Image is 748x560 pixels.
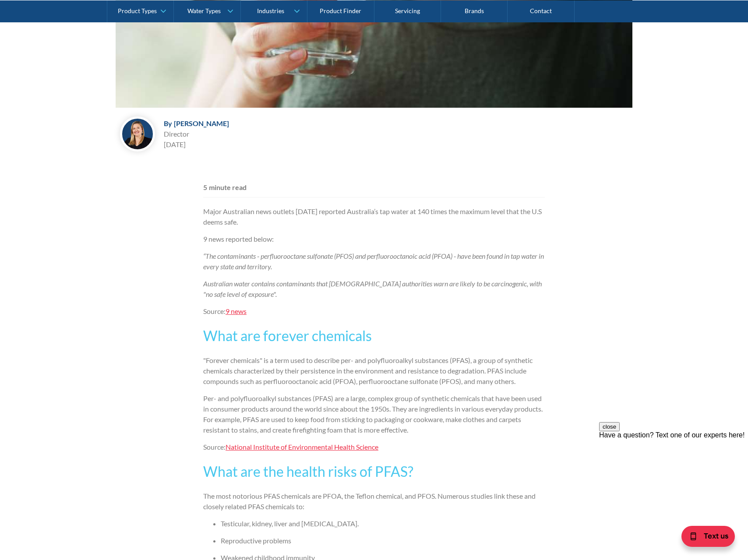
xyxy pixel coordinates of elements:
h2: What are forever chemicals [203,325,545,346]
em: “The contaminants - perfluorooctane sulfonate (PFOS) and perfluorooctanoic acid (PFOA) - have bee... [203,252,544,271]
p: Per- and polyfluoroalkyl substances (PFAS) are a large, complex group of synthetic chemicals that... [203,393,545,435]
li: Testicular, kidney, liver and [MEDICAL_DATA]. [221,518,545,529]
div: Director [164,129,229,139]
p: The most notorious PFAS chemicals are PFOA, the Teflon chemical, and PFOS. Numerous studies link ... [203,491,545,512]
p: 9 news reported below: [203,234,545,244]
em: Australian water contains contaminants that [DEMOGRAPHIC_DATA] authorities warn are likely to be ... [203,279,542,298]
div: [DATE] [164,139,229,150]
a: National Institute of Environmental Health Science [226,443,378,451]
p: Source: [203,306,545,317]
p: Major Australian news outlets [DATE] reported Australia’s tap water at 140 times the maximum leve... [203,206,545,227]
li: Reproductive problems [221,535,545,546]
a: 9 news [226,307,247,315]
div: Water Types [187,7,221,14]
p: Source: [203,442,545,452]
div: [PERSON_NAME] [174,119,229,127]
div: Product Types [118,7,157,14]
div: By [164,119,172,127]
iframe: podium webchat widget bubble [660,516,748,560]
div: Industries [257,7,284,14]
p: "Forever chemicals" is a term used to describe per- and polyfluoroalkyl substances (PFAS), a grou... [203,355,545,387]
h2: What are the health risks of PFAS? [203,461,545,482]
div: 5 [203,182,207,193]
div: minute read [209,182,247,193]
iframe: podium webchat widget prompt [599,422,748,527]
